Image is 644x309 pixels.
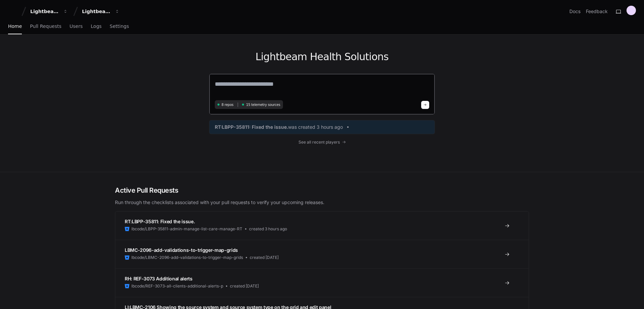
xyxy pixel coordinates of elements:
a: Users [70,19,83,34]
span: RT:LBPP-35811: Fixed the issue. [125,219,195,224]
a: RT:LBPP-35811: Fixed the issue.was created 3 hours ago [215,124,429,130]
span: created [DATE] [230,283,259,289]
span: lbcode/LBPP-35811-admin-manage-list-care-manage-RT [131,226,242,232]
a: Pull Requests [30,19,61,34]
a: LBMC-2096-add-validations-to-trigger-map-gridslbcode/LBMC-2096-add-validations-to-trigger-map-gri... [115,240,529,268]
a: RT:LBPP-35811: Fixed the issue.lbcode/LBPP-35811-admin-manage-list-care-manage-RTcreated 3 hours ago [115,211,529,240]
span: was created 3 hours ago [288,124,343,130]
span: 8 repos [222,102,234,107]
button: Feedback [586,8,608,15]
h1: Lightbeam Health Solutions [209,51,435,63]
button: Lightbeam Health Solutions [79,5,122,17]
span: Home [8,24,22,28]
span: lbcode/LBMC-2096-add-validations-to-trigger-map-grids [131,255,243,260]
a: See all recent players [209,140,435,145]
span: Users [70,24,83,28]
h2: Active Pull Requests [115,186,529,195]
span: Settings [110,24,129,28]
a: RH: REF-3073 Additional alertslbcode/REF-3073-all-clients-additional-alerts-pcreated [DATE] [115,268,529,297]
div: Lightbeam Health [30,8,59,15]
span: created 3 hours ago [249,226,287,232]
span: 15 telemetry sources [246,102,280,107]
p: Run through the checklists associated with your pull requests to verify your upcoming releases. [115,199,529,206]
span: lbcode/REF-3073-all-clients-additional-alerts-p [131,283,223,289]
a: Docs [569,8,580,15]
a: Settings [110,19,129,34]
a: Logs [91,19,102,34]
span: Pull Requests [30,24,61,28]
span: RH: REF-3073 Additional alerts [125,276,193,281]
span: Logs [91,24,102,28]
span: LBMC-2096-add-validations-to-trigger-map-grids [125,247,238,253]
span: RT:LBPP-35811: Fixed the issue. [215,124,288,130]
span: See all recent players [298,140,340,145]
a: Home [8,19,22,34]
div: Lightbeam Health Solutions [82,8,111,15]
button: Lightbeam Health [28,5,71,17]
span: created [DATE] [250,255,279,260]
